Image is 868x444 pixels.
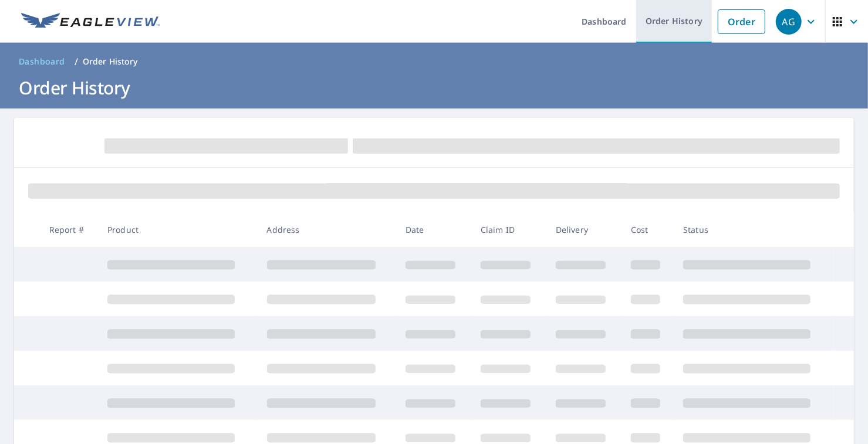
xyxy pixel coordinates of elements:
nav: breadcrumb [14,52,854,71]
th: Report # [40,212,98,247]
img: EV Logo [21,13,160,30]
span: Dashboard [19,56,65,67]
h1: Order History [14,76,854,100]
a: Order [718,9,765,34]
th: Delivery [546,212,622,247]
li: / [75,55,78,69]
th: Product [98,212,258,247]
th: Claim ID [471,212,546,247]
th: Cost [622,212,674,247]
th: Address [258,212,396,247]
th: Date [396,212,471,247]
a: Dashboard [14,52,70,71]
div: AG [776,9,802,35]
p: Order History [83,56,138,67]
th: Status [674,212,833,247]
